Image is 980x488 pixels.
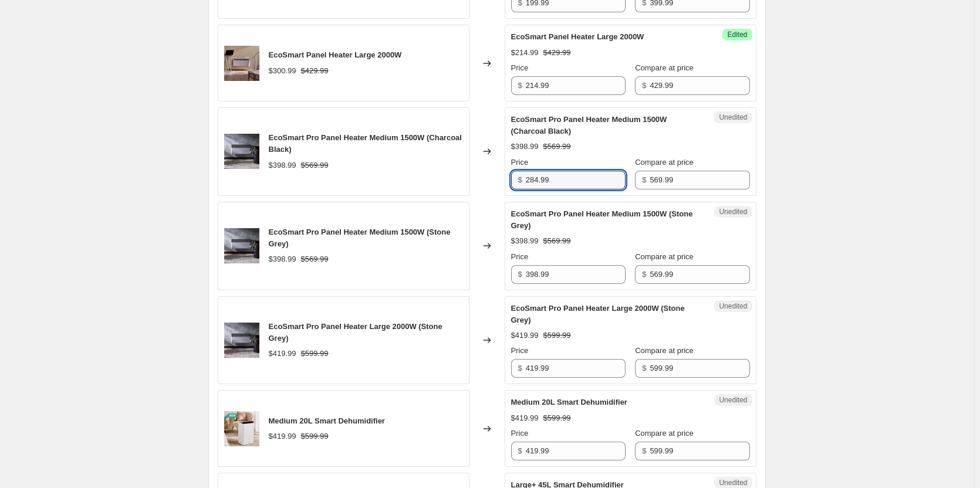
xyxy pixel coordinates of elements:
span: Price [511,158,529,167]
span: EcoSmart Pro Panel Heater Large 2000W (Stone Grey) [269,322,442,343]
span: Compare at price [635,252,694,261]
strike: $569.99 [543,141,571,152]
img: Ausclimate-SHOT6-01-1x1_80x.jpg [224,323,259,358]
strike: $569.99 [301,160,329,171]
span: $ [642,175,646,184]
div: $419.99 [511,412,539,424]
span: $ [642,446,646,455]
span: Unedited [719,113,747,122]
strike: $429.99 [301,65,329,77]
div: $398.99 [511,235,539,247]
span: $ [518,446,522,455]
span: Unedited [719,207,747,216]
div: $214.99 [511,47,539,59]
span: $ [642,364,646,372]
div: $419.99 [511,330,539,341]
span: $ [518,364,522,372]
span: $ [518,81,522,90]
span: Unedited [719,395,747,405]
div: $419.99 [269,431,296,442]
span: Compare at price [635,346,694,355]
span: $ [518,270,522,279]
div: $419.99 [269,348,296,360]
span: Medium 20L Smart Dehumidifier [269,416,385,425]
span: Price [511,346,529,355]
span: Price [511,429,529,438]
strike: $599.99 [301,431,329,442]
div: $300.99 [269,65,296,77]
span: $ [642,270,646,279]
strike: $569.99 [543,235,571,247]
span: $ [518,175,522,184]
span: Edited [727,30,747,39]
span: EcoSmart Panel Heater Large 2000W [269,50,402,59]
div: $398.99 [269,160,296,171]
strike: $429.99 [543,47,571,59]
span: Compare at price [635,429,694,438]
strike: $599.99 [301,348,329,360]
span: EcoSmart Pro Panel Heater Medium 1500W (Stone Grey) [511,209,693,230]
span: Unedited [719,478,747,487]
span: EcoSmart Panel Heater Large 2000W [511,32,644,41]
span: Compare at price [635,63,694,72]
span: EcoSmart Pro Panel Heater Medium 1500W (Stone Grey) [269,228,451,248]
span: EcoSmart Pro Panel Heater Medium 1500W (Charcoal Black) [511,115,667,135]
span: $ [642,81,646,90]
span: EcoSmart Pro Panel Heater Medium 1500W (Charcoal Black) [269,133,462,154]
div: $398.99 [269,253,296,265]
span: Medium 20L Smart Dehumidifier [511,398,627,406]
span: Compare at price [635,158,694,167]
span: EcoSmart Pro Panel Heater Large 2000W (Stone Grey) [511,304,685,324]
img: ACD220LIFESTYLE12000X2000_80x.webp [224,411,259,446]
span: Price [511,63,529,72]
span: Price [511,252,529,261]
img: Ausclimate-SHOT6-01-1x1_80x.jpg [224,228,259,263]
img: Ausclimate-SHOT6-01-1x1_80x.jpg [224,134,259,169]
strike: $599.99 [543,412,571,424]
strike: $569.99 [301,253,329,265]
span: Unedited [719,301,747,311]
img: Ausclimate-SHOT38-01-1x1_b38615fd-672d-46a1-84ed-87caa403a80b_80x.jpg [224,46,259,81]
strike: $599.99 [543,330,571,341]
div: $398.99 [511,141,539,152]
